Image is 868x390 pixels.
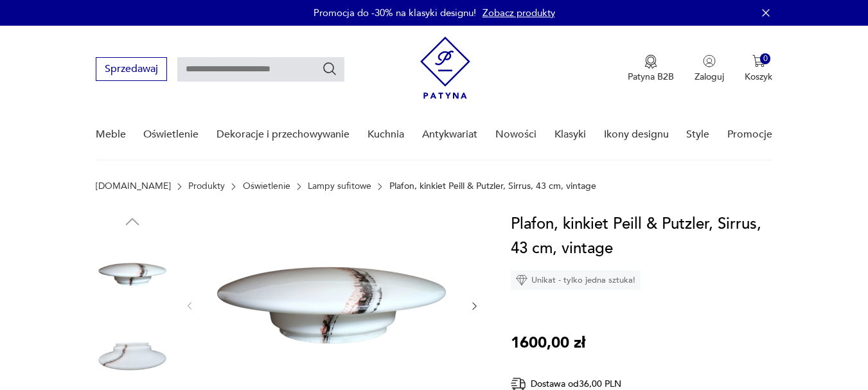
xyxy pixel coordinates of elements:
a: Zobacz produkty [483,6,555,19]
a: Lampy sufitowe [308,181,371,191]
a: Promocje [727,110,772,159]
button: Patyna B2B [628,55,674,83]
a: Oświetlenie [143,110,199,159]
a: Ikona medaluPatyna B2B [628,55,674,83]
button: Zaloguj [695,55,724,83]
p: Plafon, kinkiet Peill & Putzler, Sirrus, 43 cm, vintage [389,181,596,191]
img: Patyna - sklep z meblami i dekoracjami vintage [420,37,470,99]
p: Promocja do -30% na klasyki designu! [314,6,476,19]
a: Meble [96,110,126,159]
a: Ikony designu [604,110,669,159]
img: Ikonka użytkownika [703,55,716,67]
img: Ikona diamentu [516,274,527,286]
a: Nowości [495,110,536,159]
button: Szukaj [322,61,337,76]
a: Sprzedawaj [96,66,167,75]
a: Produkty [188,181,225,191]
a: Oświetlenie [243,181,290,191]
div: 0 [760,53,771,64]
a: Klasyki [554,110,586,159]
p: Patyna B2B [628,71,674,83]
a: [DOMAIN_NAME] [96,181,171,191]
button: 0Koszyk [745,55,772,83]
img: Ikona koszyka [752,55,765,67]
button: Sprzedawaj [96,57,167,81]
p: 1600,00 zł [511,331,585,355]
a: Kuchnia [368,110,404,159]
h1: Plafon, kinkiet Peill & Putzler, Sirrus, 43 cm, vintage [511,212,782,261]
p: Zaloguj [695,71,724,83]
img: Zdjęcie produktu Plafon, kinkiet Peill & Putzler, Sirrus, 43 cm, vintage [96,238,169,311]
p: Koszyk [745,71,772,83]
a: Dekoracje i przechowywanie [217,110,350,159]
img: Ikona medalu [644,55,657,69]
a: Antykwariat [422,110,477,159]
a: Style [686,110,709,159]
div: Unikat - tylko jedna sztuka! [511,270,641,290]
